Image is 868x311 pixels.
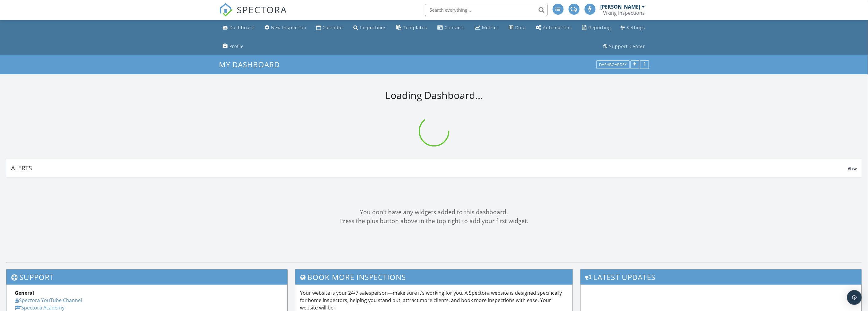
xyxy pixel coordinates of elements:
a: Contacts [435,22,467,33]
button: Dashboards [597,61,630,69]
div: Open Intercom Messenger [847,290,862,305]
h3: Book More Inspections [295,270,573,285]
a: New Inspection [263,22,309,33]
a: Reporting [580,22,613,33]
strong: General [15,289,34,296]
div: Contacts [445,25,465,30]
span: SPECTORA [237,3,287,16]
div: You don't have any widgets added to this dashboard. [6,208,862,217]
a: SPECTORA [219,8,287,21]
div: [PERSON_NAME] [601,4,640,10]
a: My Dashboard [219,59,285,69]
div: Viking Inspections [603,10,645,16]
div: Metrics [482,25,499,30]
div: Data [516,25,526,30]
a: Spectora Academy [15,304,64,311]
h3: Latest Updates [581,270,862,285]
div: Dashboards [599,63,627,67]
a: Automations (Advanced) [534,22,575,33]
a: Settings [618,22,648,33]
div: Automations [543,25,572,30]
div: New Inspection [271,25,306,30]
a: Support Center [601,41,648,52]
div: Calendar [323,25,344,30]
a: Data [507,22,529,33]
div: Reporting [588,25,611,30]
a: Spectora YouTube Channel [15,297,82,304]
input: Search everything... [425,4,548,16]
div: Settings [627,25,645,30]
a: Company Profile [220,41,247,52]
div: Dashboard [230,25,255,30]
div: Support Center [609,43,645,49]
div: Alerts [11,164,848,172]
div: Inspections [360,25,387,30]
div: Templates [403,25,427,30]
span: View [848,166,857,171]
a: Metrics [472,22,501,33]
a: Templates [394,22,430,33]
a: Dashboard [220,22,258,33]
a: Inspections [351,22,389,33]
div: Profile [230,43,244,49]
h3: Support [6,270,287,285]
div: Press the plus button above in the top right to add your first widget. [6,217,862,226]
img: The Best Home Inspection Software - Spectora [219,3,233,17]
a: Calendar [314,22,346,33]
